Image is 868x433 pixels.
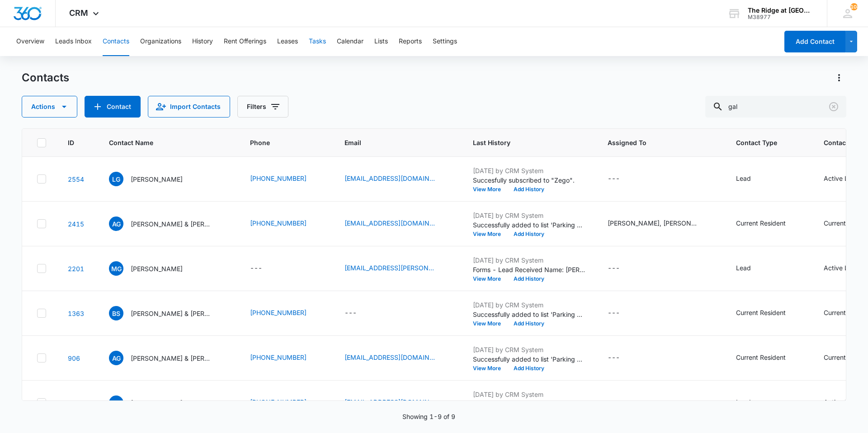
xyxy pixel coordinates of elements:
p: Showing 1-9 of 9 [402,412,455,421]
div: Contact Name - Lisa Gallinar - Select to Edit Field [109,172,199,186]
button: View More [473,276,507,282]
button: Lists [374,27,388,56]
div: Phone - (818) 749-8012 - Select to Edit Field [250,308,323,319]
button: Filters [237,96,288,118]
span: AG [109,351,123,365]
div: Lead [736,397,751,407]
div: --- [608,308,620,319]
div: Current Resident [736,308,786,317]
p: [PERSON_NAME] [131,174,183,184]
a: Navigate to contact details page for Micayla Galavotti [68,265,84,273]
a: [EMAIL_ADDRESS][DOMAIN_NAME] [344,397,435,407]
span: Contact Type [736,138,789,147]
div: Active Lead [824,174,859,183]
button: Add History [507,231,551,237]
button: Leases [277,27,298,56]
p: [DATE] by CRM System [473,166,586,175]
div: Contact Type - Lead - Select to Edit Field [736,174,767,184]
button: History [192,27,213,56]
span: AG [109,216,123,231]
a: Navigate to contact details page for Lisa Gallinar [68,175,84,183]
p: Successfully added to list 'Parking Permits'. [473,354,586,364]
button: Clear [826,99,841,114]
div: Assigned To - - Select to Edit Field [608,263,636,274]
span: LG [109,172,123,186]
span: ID [68,138,74,147]
span: Contact Name [109,138,215,147]
div: Phone - (915) 228-1754 - Select to Edit Field [250,353,323,363]
a: [EMAIL_ADDRESS][DOMAIN_NAME] [344,353,435,362]
p: [PERSON_NAME] [131,398,183,408]
div: account name [748,7,814,14]
div: --- [250,263,262,274]
div: Contact Name - Courtney Gale - Select to Edit Field [109,395,199,410]
button: Reports [399,27,422,56]
div: Email - - Select to Edit Field [344,308,373,319]
div: notifications count [850,3,858,10]
button: Add History [507,321,551,326]
div: Email - micayla.galavotti@gmail.com - Select to Edit Field [344,263,451,274]
div: Contact Name - Alba Galindo & Matthew Delgado - Select to Edit Field [109,216,228,231]
p: [PERSON_NAME] & [PERSON_NAME] [131,219,212,229]
div: Email - lilangelk3@gmail.com - Select to Edit Field [344,174,451,184]
p: [DATE] by CRM System [473,255,586,265]
div: Current Resident [736,353,786,362]
button: Add History [507,366,551,371]
a: [PHONE_NUMBER] [250,218,307,228]
a: Navigate to contact details page for Alba Galindo & Matthew Delgado [68,220,84,228]
button: Organizations [140,27,181,56]
div: Contact Name - Brandon Scher & Jennifer Gallaway - Select to Edit Field [109,306,228,320]
button: Rent Offerings [224,27,266,56]
div: Contact Type - Current Resident - Select to Edit Field [736,308,802,319]
span: BS [109,306,123,320]
p: [PERSON_NAME] & [PERSON_NAME] [131,309,212,318]
div: Contact Type - Current Resident - Select to Edit Field [736,218,802,229]
a: [PHONE_NUMBER] [250,397,307,407]
a: [EMAIL_ADDRESS][DOMAIN_NAME] [344,218,435,228]
a: Navigate to contact details page for Aneth Galindo & Samuel Gonzalez Lopez [68,354,80,362]
div: --- [608,263,620,274]
div: Phone - (702) 858-2027 - Select to Edit Field [250,174,323,184]
button: Overview [16,27,44,56]
div: Phone - (970) 791-1069 - Select to Edit Field [250,397,323,408]
a: [PHONE_NUMBER] [250,308,307,317]
div: --- [608,353,620,363]
input: Search Contacts [705,96,846,118]
div: Active Lead [824,263,859,273]
p: Succesfully subscribed to "Zego". [473,175,586,185]
button: Add History [507,187,551,192]
button: View More [473,366,507,371]
button: Calendar [337,27,363,56]
div: Assigned To - - Select to Edit Field [608,308,636,319]
div: Email - courtneygale31@gmail.com - Select to Edit Field [344,397,451,408]
div: Assigned To - - Select to Edit Field [608,174,636,184]
p: [PERSON_NAME] [131,264,183,273]
p: Forms - Lead Received Name: [PERSON_NAME] Email: [EMAIL_ADDRESS][PERSON_NAME][DOMAIN_NAME] What c... [473,265,586,274]
button: Add Contact [85,96,141,118]
div: Contact Name - Micayla Galavotti - Select to Edit Field [109,261,199,276]
div: Assigned To - Brandon Scher, Davian Urrutia - Select to Edit Field [608,218,714,229]
a: [PHONE_NUMBER] [250,174,307,183]
div: Contact Type - Lead - Select to Edit Field [736,397,767,408]
a: [EMAIL_ADDRESS][DOMAIN_NAME] [344,174,435,183]
span: Phone [250,138,310,147]
span: Last History [473,138,573,147]
button: Actions [22,96,77,118]
div: Phone - (669) 260-4788 - Select to Edit Field [250,218,323,229]
div: Email - albapedrero019@gmail.com - Select to Edit Field [344,218,451,229]
button: Contacts [103,27,129,56]
div: Assigned To - - Select to Edit Field [608,353,636,363]
span: MG [109,261,123,276]
div: Assigned To - - Select to Edit Field [608,397,636,408]
button: Settings [433,27,457,56]
p: Successfully added to list 'Parking Permits'. [473,310,586,319]
div: Email - agalindo3503@gmail.com - Select to Edit Field [344,353,451,363]
div: --- [344,308,357,319]
p: [PERSON_NAME] & [PERSON_NAME] [PERSON_NAME] [131,353,212,363]
div: Lead [736,263,751,273]
div: Contact Type - Lead - Select to Edit Field [736,263,767,274]
div: Lead [736,174,751,183]
p: [DATE] by CRM System [473,345,586,354]
span: Email [344,138,438,147]
div: Active Lead [824,397,859,407]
